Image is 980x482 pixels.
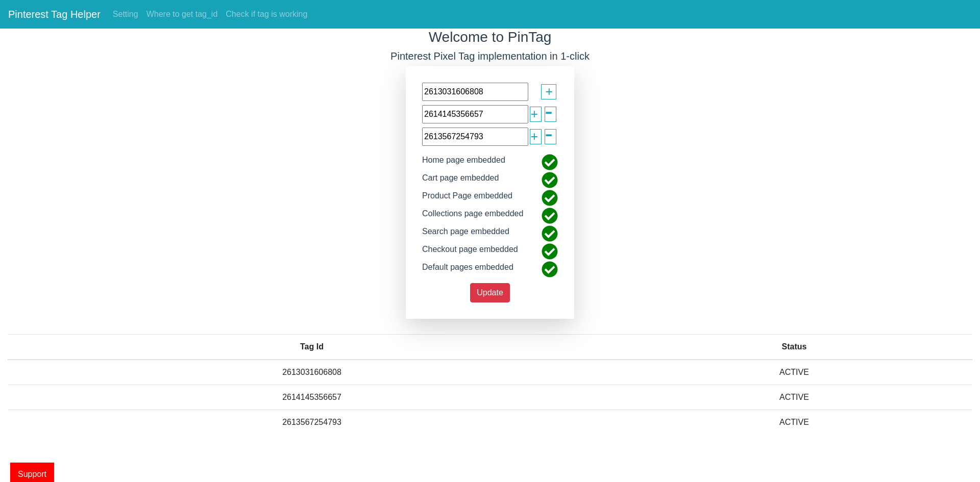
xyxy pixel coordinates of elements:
div: Home page embedded [414,154,513,172]
th: Tag Id [8,334,616,360]
td: 2614145356657 [8,385,616,410]
span: Update [477,288,503,297]
input: paste your tag id here [422,83,528,101]
a: Where to get tag_id [142,4,222,24]
a: Pinterest Tag Helper [8,4,101,24]
input: paste your tag id here [422,105,528,123]
td: ACTIVE [616,385,972,410]
a: Check if tag is working [222,4,311,24]
div: Checkout page embedded [414,243,526,261]
td: 2613567254793 [8,410,616,435]
div: Product Page embedded [414,190,520,208]
button: Update [470,283,510,302]
td: ACTIVE [616,360,972,385]
input: paste your tag id here [422,128,528,146]
span: + [530,127,538,146]
td: 2613031606808 [8,360,616,385]
span: - [545,93,553,130]
div: Search page embedded [414,225,517,243]
div: Collections page embedded [414,208,531,225]
span: + [530,105,538,124]
span: - [545,116,553,152]
a: Setting [109,4,142,24]
div: Cart page embedded [414,172,506,190]
div: Default pages embedded [414,261,521,279]
td: ACTIVE [616,410,972,435]
th: Status [616,334,972,360]
span: + [545,82,553,102]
